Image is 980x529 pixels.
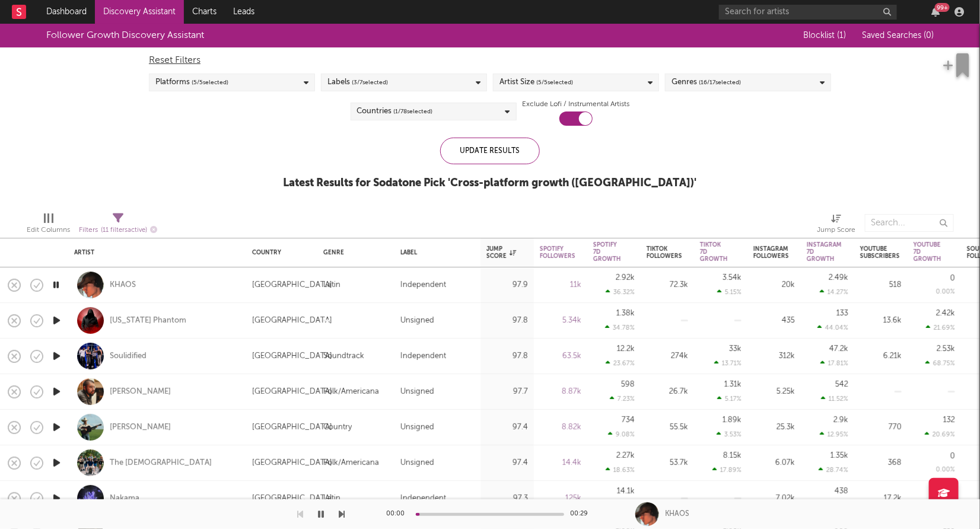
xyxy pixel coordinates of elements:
div: 5.15 % [717,288,742,296]
div: Unsigned [400,456,434,470]
div: 0.00 % [936,467,955,473]
div: 97.9 [486,278,528,292]
div: Filters(11 filters active) [79,208,157,243]
div: Edit Columns [27,223,70,237]
div: 14.1k [617,487,635,495]
div: 14.27 % [820,288,848,296]
span: ( 1 / 78 selected) [394,104,433,119]
div: 5.25k [753,385,795,399]
div: 26.7k [647,385,688,399]
div: 1.31k [724,381,742,388]
div: 2.49k [829,274,848,282]
button: Saved Searches (0) [859,31,934,40]
a: Nakama [110,493,139,504]
div: 435 [753,314,795,328]
input: Search... [865,214,954,232]
div: KHAOS [665,509,689,520]
div: [GEOGRAPHIC_DATA] [252,349,332,364]
div: 2.53k [937,345,955,353]
div: 3.54k [723,274,742,282]
div: 5.34k [540,314,581,328]
a: The [DEMOGRAPHIC_DATA] [110,458,212,469]
div: Update Results [440,138,540,164]
div: [PERSON_NAME] [110,422,171,433]
div: 23.67 % [606,359,635,367]
div: 2.92k [616,274,635,282]
label: Exclude Lofi / Instrumental Artists [523,97,630,111]
div: Country [323,420,352,435]
div: Independent [400,492,446,506]
div: 21.69 % [926,324,955,332]
div: Soulidified [110,351,147,362]
span: ( 5 / 5 selected) [536,75,573,90]
div: [GEOGRAPHIC_DATA] [252,492,332,506]
div: 00:29 [570,507,594,521]
div: 97.4 [486,420,528,435]
div: [GEOGRAPHIC_DATA] [252,278,332,292]
div: 72.3k [647,278,688,292]
div: 133 [836,310,848,317]
div: 2.27k [616,452,635,460]
div: 36.32 % [606,288,635,296]
div: Unsigned [400,420,434,435]
div: 11k [540,278,581,292]
div: Artist Size [499,75,573,90]
div: [GEOGRAPHIC_DATA] [252,385,332,399]
div: 368 [860,456,902,470]
div: 518 [860,278,902,292]
div: 11.52 % [821,395,848,403]
div: Edit Columns [27,208,70,243]
input: Search for artists [719,5,897,20]
div: 25.3k [753,420,795,435]
div: 0 [950,275,955,282]
div: Reset Filters [149,53,831,68]
div: Tiktok Followers [647,246,682,260]
div: 0 [950,452,955,460]
div: Latin [323,278,341,292]
div: Unsigned [400,314,434,328]
div: 34.78 % [605,324,635,332]
div: Folk/Americana [323,385,379,399]
div: Folk/Americana [323,456,379,470]
div: 6.21k [860,349,902,364]
div: Unsigned [400,385,434,399]
div: 2.42k [936,310,955,317]
a: [US_STATE] Phantom [110,316,186,326]
div: 2.9k [833,416,848,424]
div: 44.04 % [817,324,848,332]
div: [PERSON_NAME] [110,387,171,397]
div: Soundtrack [323,349,364,364]
div: 1.89k [723,416,742,424]
div: 438 [835,487,848,495]
div: 12.95 % [820,431,848,438]
div: Latin [323,492,341,506]
div: 8.82k [540,420,581,435]
div: 5.17 % [717,395,742,403]
div: 20k [753,278,795,292]
span: Blocklist [804,31,847,40]
div: Filters [79,223,157,238]
div: Label [400,249,469,256]
div: 274k [647,349,688,364]
span: ( 16 / 17 selected) [699,75,741,90]
div: 6.07k [753,456,795,470]
div: 14.4k [540,456,581,470]
span: ( 11 filters active) [101,227,147,234]
div: Jump Score [486,246,516,260]
div: Independent [400,278,446,292]
span: ( 5 / 5 selected) [192,75,228,90]
div: Platforms [155,75,228,90]
div: YouTube Subscribers [860,246,900,260]
div: 28.74 % [819,466,848,474]
div: 770 [860,420,902,435]
div: 132 [943,416,955,424]
div: 00:00 [386,507,410,521]
div: 8.15k [723,452,742,460]
div: 125k [540,492,581,506]
div: Jump Score [817,223,856,237]
div: [GEOGRAPHIC_DATA] [252,420,332,435]
div: 97.8 [486,314,528,328]
div: 734 [622,416,635,424]
div: 13.6k [860,314,902,328]
div: 312k [753,349,795,364]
